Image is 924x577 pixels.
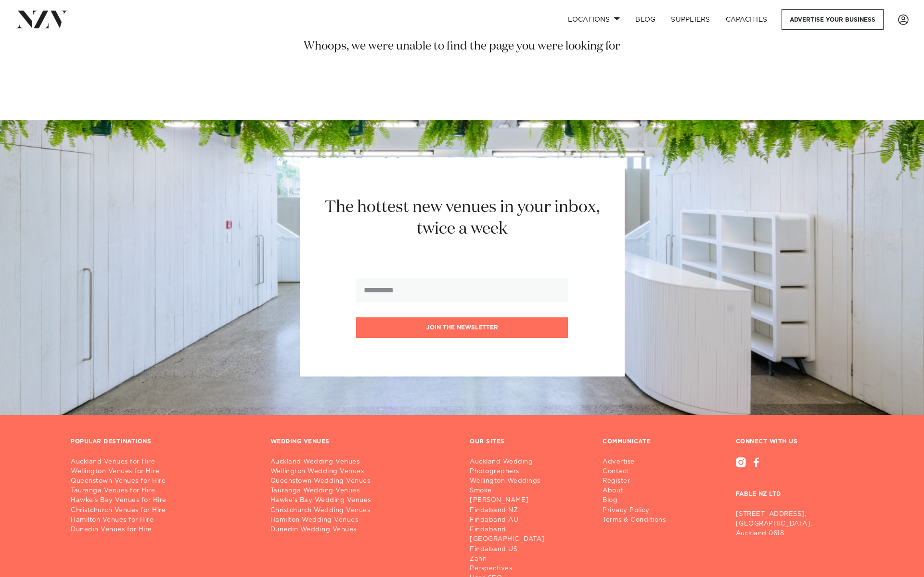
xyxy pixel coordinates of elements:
img: nzv-logo.png [15,11,68,28]
a: Hawke's Bay Wedding Venues [270,496,455,505]
a: Wellington Wedding Venues [270,467,455,477]
a: Dunedin Venues for Hire [71,525,255,535]
a: Locations [560,9,628,30]
h3: Whoops, we were unable to find the page you were looking for [123,39,801,54]
a: Queenstown Wedding Venues [270,477,455,486]
h2: The hottest new venues in your inbox, twice a week [313,197,612,240]
button: Join the newsletter [356,317,568,338]
a: Auckland Wedding Venues [270,457,455,467]
a: [PERSON_NAME] [470,496,587,505]
a: Capacities [718,9,775,30]
a: Findaband AU [470,515,587,525]
a: Smoke [470,486,587,496]
a: Privacy Policy [603,506,673,515]
a: Wellington Venues for Hire [71,467,255,477]
a: Perspectives [470,564,587,574]
a: Auckland Venues for Hire [71,457,255,467]
a: Queenstown Venues for Hire [71,477,255,486]
h3: CONNECT WITH US [736,438,853,446]
a: BLOG [628,9,663,30]
a: Terms & Conditions [603,515,673,525]
h3: POPULAR DESTINATIONS [71,438,151,446]
a: Advertise your business [782,9,884,30]
a: Zahn [470,554,587,564]
h3: COMMUNICATE [603,438,651,446]
a: Register [603,477,673,486]
a: Dunedin Wedding Venues [270,525,455,535]
a: Tauranga Venues for Hire [71,486,255,496]
a: Hawke's Bay Venues for Hire [71,496,255,505]
h3: FABLE NZ LTD [736,467,853,506]
a: Contact [603,467,673,477]
a: About [603,486,673,496]
a: Auckland Wedding Photographers [470,457,587,477]
p: [STREET_ADDRESS], [GEOGRAPHIC_DATA], Auckland 0618 [736,510,853,539]
a: Advertise [603,457,673,467]
a: Tauranga Wedding Venues [270,486,455,496]
a: Blog [603,496,673,505]
h3: OUR SITES [470,438,505,446]
a: Christchurch Venues for Hire [71,506,255,515]
a: Findaband US [470,545,587,554]
a: Findaband NZ [470,506,587,515]
a: Christchurch Wedding Venues [270,506,455,515]
a: Hamilton Wedding Venues [270,515,455,525]
a: Findaband [GEOGRAPHIC_DATA] [470,525,587,544]
a: Wellington Weddings [470,477,587,486]
a: Hamilton Venues for Hire [71,515,255,525]
h3: WEDDING VENUES [270,438,330,446]
a: SUPPLIERS [663,9,718,30]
